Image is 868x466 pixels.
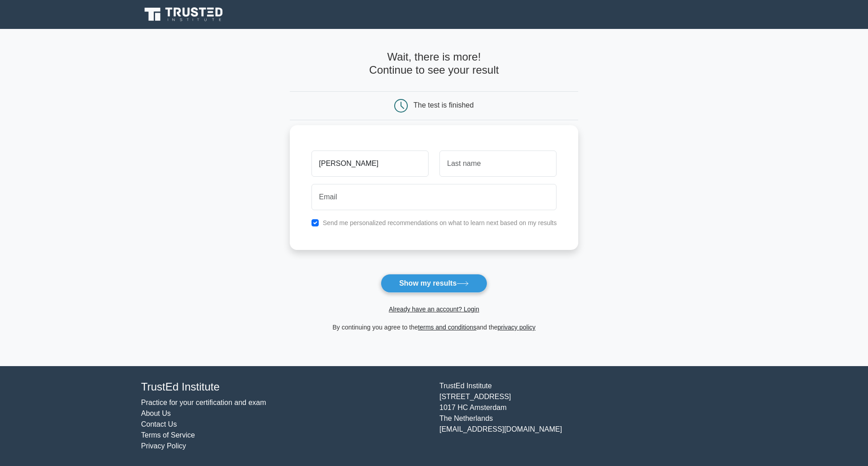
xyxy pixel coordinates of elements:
label: Send me personalized recommendations on what to learn next based on my results [323,219,557,226]
a: Practice for your certification and exam [141,399,266,406]
a: Privacy Policy [141,442,186,450]
div: TrustEd Institute [STREET_ADDRESS] 1017 HC Amsterdam The Netherlands [EMAIL_ADDRESS][DOMAIN_NAME] [434,381,732,452]
button: Show my results [381,274,487,293]
a: Contact Us [141,420,177,428]
a: Terms of Service [141,431,195,439]
h4: Wait, there is more! Continue to see your result [290,51,579,77]
a: About Us [141,410,171,417]
div: The test is finished [414,101,474,109]
input: First name [311,151,429,177]
input: Last name [439,151,557,177]
h4: TrustEd Institute [141,381,429,394]
a: terms and conditions [418,324,476,331]
a: privacy policy [498,324,536,331]
div: By continuing you agree to the and the [284,322,584,333]
input: Email [311,184,557,210]
a: Already have an account? Login [389,306,479,313]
